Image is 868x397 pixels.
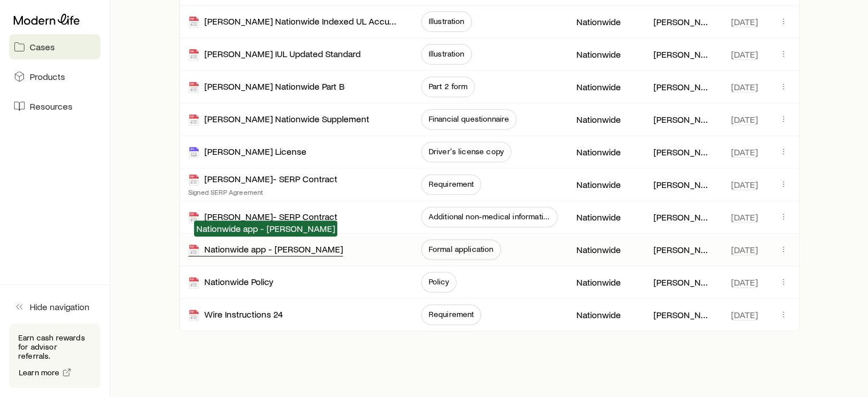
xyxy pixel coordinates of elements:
span: [DATE] [731,211,758,223]
span: Requirement [429,179,474,189]
p: [PERSON_NAME] [653,81,713,93]
div: Nationwide Policy [188,276,273,289]
span: Hide navigation [30,301,90,312]
p: Nationwide [576,244,620,255]
span: [DATE] [731,309,758,320]
p: [PERSON_NAME] [653,179,713,190]
p: [PERSON_NAME] [653,211,713,223]
p: Nationwide [576,81,620,93]
p: Earn cash rewards for advisor referrals. [18,333,91,360]
p: Signed SERP Agreement [188,187,337,197]
span: Financial questionnaire [429,114,510,123]
p: Nationwide [576,146,620,158]
span: Part 2 form [429,82,468,91]
button: Hide navigation [9,294,100,319]
span: [DATE] [731,114,758,125]
span: [DATE] [731,179,758,190]
div: [PERSON_NAME]- SERP Contract [188,173,337,186]
div: Wire Instructions 24 [188,308,283,322]
a: Cases [9,34,100,59]
p: [PERSON_NAME] [653,16,713,27]
p: Nationwide [576,211,620,223]
span: Products [30,71,65,82]
p: [PERSON_NAME] [653,146,713,158]
p: Nationwide [576,276,620,288]
span: Resources [30,101,72,112]
p: [PERSON_NAME] [653,276,713,288]
span: [DATE] [731,49,758,60]
p: [PERSON_NAME] [653,244,713,255]
div: Nationwide app - [PERSON_NAME] [188,243,343,256]
div: [PERSON_NAME] License [188,146,306,159]
a: Products [9,64,100,89]
div: [PERSON_NAME]- SERP Contract [188,211,337,224]
span: Requirement [429,310,474,319]
span: Formal application [429,244,494,254]
span: [DATE] [731,81,758,93]
span: Policy [429,277,449,286]
p: Nationwide [576,114,620,125]
span: [DATE] [731,16,758,27]
span: [DATE] [731,276,758,288]
p: Nationwide [576,309,620,320]
span: Additional non-medical information [429,212,551,221]
div: Earn cash rewards for advisor referrals.Learn more [9,324,100,388]
p: Nationwide [576,16,620,27]
span: [DATE] [731,244,758,255]
div: [PERSON_NAME] Nationwide Supplement [188,113,369,126]
p: Nationwide [576,179,620,190]
span: Illustration [429,17,465,26]
p: [PERSON_NAME] [653,49,713,60]
span: Driver's license copy [429,147,504,156]
p: [PERSON_NAME] [653,114,713,125]
p: [PERSON_NAME] [653,309,713,320]
p: Nationwide [576,49,620,60]
div: [PERSON_NAME] Nationwide Indexed UL Accumulator II 2020- [PERSON_NAME] [188,15,403,29]
div: [PERSON_NAME] Nationwide Part B [188,81,345,94]
span: Cases [30,41,55,53]
a: Resources [9,94,100,119]
div: [PERSON_NAME] IUL Updated Standard [188,48,361,61]
span: Learn more [19,368,60,376]
span: [DATE] [731,146,758,158]
span: Illustration [429,49,465,58]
